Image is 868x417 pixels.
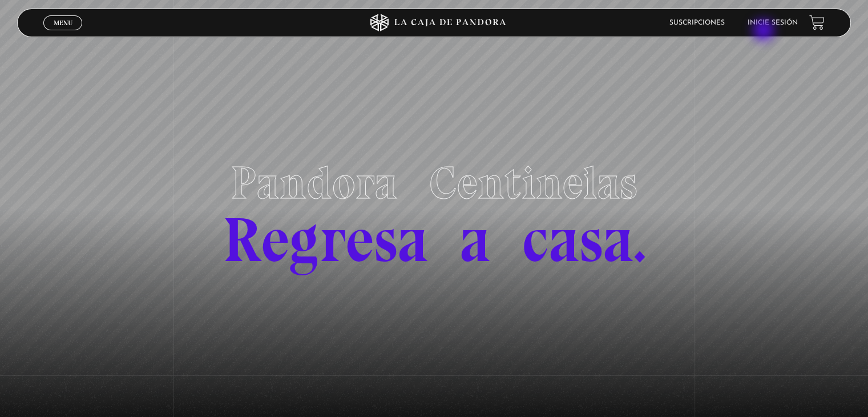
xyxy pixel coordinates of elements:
span: Menu [54,19,72,26]
span: Pandora Centinelas [231,155,637,210]
a: Suscripciones [669,19,725,26]
span: Cerrar [50,29,76,37]
span: Regresa a casa. [223,202,645,278]
a: Inicie sesión [748,19,798,26]
a: View your shopping cart [809,15,825,30]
